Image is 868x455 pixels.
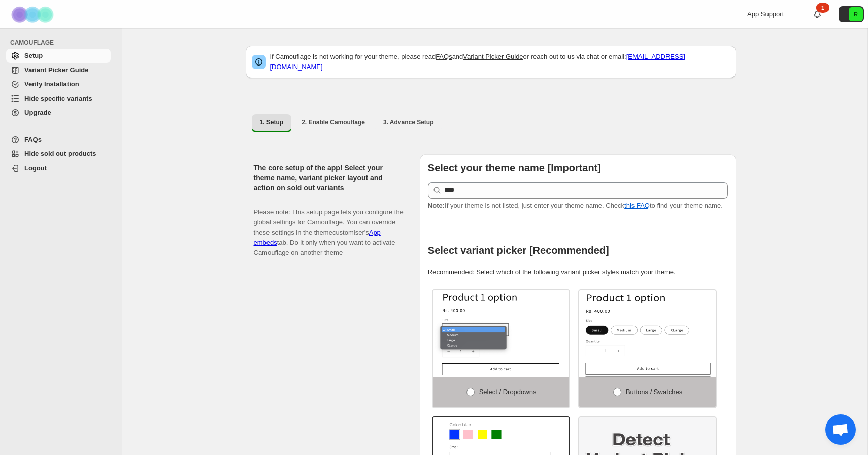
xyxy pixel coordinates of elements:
p: Please note: This setup page lets you configure the global settings for Camouflage. You can overr... [254,197,404,258]
img: Buttons / Swatches [579,290,716,377]
span: Hide sold out products [24,150,96,157]
span: FAQs [24,136,42,143]
span: Verify Installation [24,80,79,88]
div: 1 [816,3,829,13]
span: Avatar with initials R [849,7,863,21]
b: Select your theme name [Important] [428,162,601,173]
a: Hide specific variants [6,91,111,106]
img: Select / Dropdowns [433,290,570,377]
span: Upgrade [24,109,51,116]
text: R [854,11,858,17]
a: FAQs [6,133,111,147]
img: Camouflage [8,1,59,28]
span: Setup [24,52,43,59]
span: 1. Setup [260,118,284,126]
span: Variant Picker Guide [24,66,88,74]
span: Logout [24,164,47,172]
p: If your theme is not listed, just enter your theme name. Check to find your theme name. [428,201,728,211]
a: Variant Picker Guide [6,63,111,77]
span: Buttons / Swatches [626,388,682,396]
button: Avatar with initials R [839,6,864,22]
span: App Support [747,10,784,18]
div: Open chat [825,414,856,445]
span: Select / Dropdowns [479,388,537,396]
span: 3. Advance Setup [383,118,434,126]
a: this FAQ [624,202,650,209]
span: Hide specific variants [24,94,92,102]
h2: The core setup of the app! Select your theme name, variant picker layout and action on sold out v... [254,162,404,193]
p: If Camouflage is not working for your theme, please read and or reach out to us via chat or email: [270,52,730,72]
strong: Note: [428,202,445,209]
a: Setup [6,49,111,63]
b: Select variant picker [Recommended] [428,245,609,256]
a: Logout [6,161,111,175]
a: Hide sold out products [6,147,111,161]
span: 2. Enable Camouflage [302,118,365,126]
a: 1 [812,9,822,19]
a: Verify Installation [6,77,111,91]
a: Upgrade [6,106,111,120]
p: Recommended: Select which of the following variant picker styles match your theme. [428,267,728,277]
span: CAMOUFLAGE [10,39,115,47]
a: FAQs [436,53,452,60]
a: Variant Picker Guide [463,53,523,60]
